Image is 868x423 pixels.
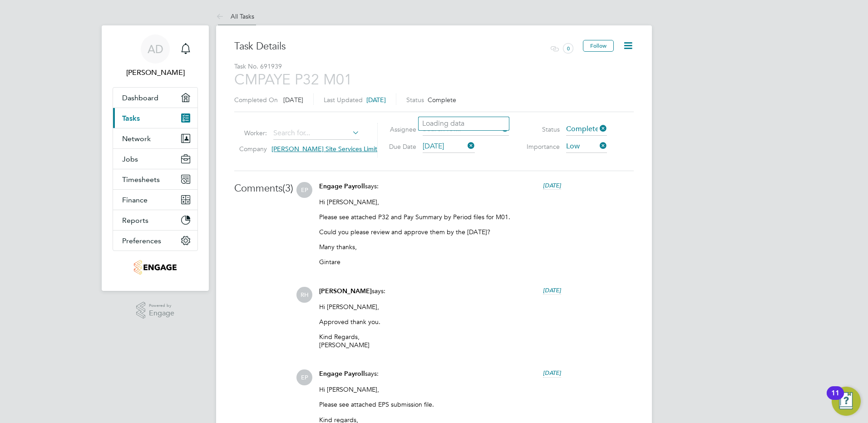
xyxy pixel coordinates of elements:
input: Select one [423,140,475,153]
span: [DATE] [366,96,386,104]
span: Jobs [122,155,138,163]
label: Importance [523,143,560,151]
div: 11 [831,393,839,405]
div: says: [319,287,561,303]
span: Network [122,134,151,143]
p: Hi [PERSON_NAME], [319,303,561,311]
p: Kind Regards, [PERSON_NAME] [319,333,561,349]
img: carmichael-logo-retina.png [134,260,176,275]
span: [DATE] [283,96,303,104]
span: EP [296,182,312,198]
li: Loading data [419,117,509,130]
button: Timesheets [113,169,197,189]
label: Assignee [380,125,416,133]
button: Finance [113,190,197,210]
span: Complete [428,96,456,104]
a: Go to home page [113,260,198,275]
span: Alexandra Dlustus [113,67,198,78]
label: Worker: [231,129,267,137]
span: Finance [122,196,148,204]
span: 0 [560,40,576,57]
p: Gintare [319,258,561,266]
nav: Main navigation [102,25,209,291]
a: All Tasks [216,12,254,20]
h3: Task Details [234,40,542,53]
label: Status [523,125,560,133]
span: [DATE] [543,369,561,377]
p: Please see attached P32 and Pay Summary by Period files for M01. [319,213,561,221]
span: [DATE] [543,286,561,294]
a: Dashboard [113,88,197,108]
p: Many thanks, [319,243,561,251]
p: Please see attached EPS submission file. [319,400,561,408]
button: Open Resource Center, 11 new notifications [832,387,861,416]
button: Network [113,128,197,148]
label: Due Date [380,143,416,151]
p: Could you please review and approve them by the [DATE]? [319,228,561,236]
span: (3) [282,182,293,194]
input: Search for... [273,127,360,140]
span: Low [566,140,607,153]
span: CMPAYE P32 M01 [234,71,352,89]
button: Preferences [113,231,197,251]
span: Powered by [149,302,174,310]
label: Completed On [234,96,278,104]
label: Company [231,145,267,153]
span: Engage Payroll [319,370,365,378]
p: Hi [PERSON_NAME], [319,198,561,206]
label: Last Updated [324,96,363,104]
button: Reports [113,210,197,230]
button: Follow [583,40,614,52]
span: Timesheets [122,175,160,184]
a: Powered byEngage [136,302,175,319]
span: RH [296,287,312,303]
span: Task No. 691939 [234,62,634,70]
p: Approved thank you. [319,318,561,326]
a: Tasks [113,108,197,128]
label: Status [406,96,424,104]
div: says: [319,369,561,385]
p: Hi [PERSON_NAME], [319,385,561,393]
span: [PERSON_NAME] Site Services Limited [271,145,385,153]
span: Tasks [122,114,140,123]
span: Engage [149,310,174,317]
span: Engage Payroll [319,182,365,190]
span: EP [296,369,312,385]
div: says: [319,182,561,198]
a: AD[PERSON_NAME] [113,34,198,78]
span: [PERSON_NAME] [319,287,372,295]
span: Reports [122,216,148,225]
span: Complete [566,123,607,136]
span: AD [148,43,163,55]
h3: Comments [234,182,293,195]
span: [DATE] [543,182,561,189]
button: Jobs [113,149,197,169]
span: Preferences [122,236,161,245]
